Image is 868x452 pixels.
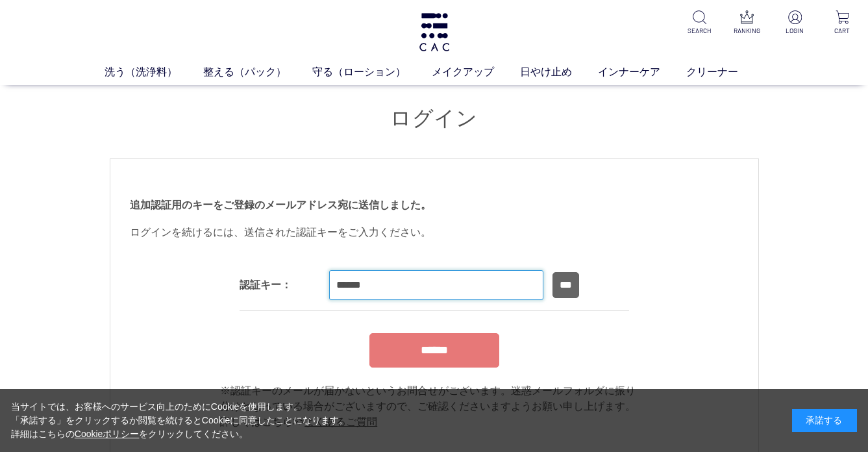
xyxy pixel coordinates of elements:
h2: 追加認証用のキーをご登録のメールアドレス宛に送信しました。 [130,198,739,212]
a: 洗う（洗浄料） [105,64,203,80]
img: logo [417,13,451,51]
p: SEARCH [684,26,715,36]
a: SEARCH [684,10,715,36]
p: LOGIN [779,26,810,36]
a: Cookieポリシー [75,429,140,439]
a: 日やけ止め [520,64,598,80]
a: RANKING [732,10,762,36]
a: メイクアップ [432,64,520,80]
p: RANKING [732,26,762,36]
div: 承諾する [792,409,857,432]
a: 守る（ローション） [312,64,432,80]
a: クリーナー [686,64,764,80]
a: LOGIN [779,10,810,36]
a: インナーケア [598,64,686,80]
div: ※認証キーのメールが届かないというお問合せがございます。迷惑メールフォルダに振り 分けとなっている場合がございますので、ご確認くださいますようお願い申し上げます。 詳しくはこちら>> [220,383,649,430]
p: CART [827,26,858,36]
a: 整える（パック） [203,64,312,80]
a: CART [827,10,858,36]
div: 当サイトでは、お客様へのサービス向上のためにCookieを使用します。 「承諾する」をクリックするか閲覧を続けるとCookieに同意したことになります。 詳細はこちらの をクリックしてください。 [11,400,349,441]
h1: ログイン [110,105,759,132]
div: ログインを続けるには、送信された認証キーをご入力ください。 [130,225,739,240]
label: 認証キー： [240,279,291,290]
